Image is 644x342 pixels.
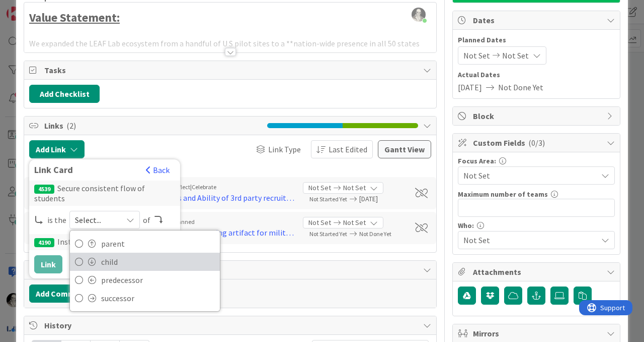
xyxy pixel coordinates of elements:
[89,192,295,204] div: Assessment of Willingness and Ability of 3rd party recruiting firms to outplace students
[343,217,366,228] span: Not Set
[70,289,220,307] a: successor
[378,140,431,158] button: Gantt View
[34,185,54,194] div: 4539
[502,49,529,62] span: Not Set
[309,230,347,238] span: Not Started Yet
[359,194,404,204] span: [DATE]
[29,234,180,250] div: Institutional reach
[101,236,215,251] span: parent
[458,190,548,199] label: Maximum number of teams
[268,143,301,155] span: Link Type
[70,271,220,289] a: predecessor
[463,169,597,182] span: Not Set
[458,35,615,45] span: Planned Dates
[473,266,602,278] span: Attachments
[29,140,85,158] button: Add Link
[32,161,429,173] div: Children
[34,238,54,247] div: 4190
[458,70,615,80] span: Actual Dates
[173,183,216,191] span: Reflect|Celebrate
[44,64,418,76] span: Tasks
[463,49,490,62] span: Not Set
[359,230,391,238] span: Not Done Yet
[70,253,220,271] a: child
[66,121,76,131] span: ( 2 )
[29,85,100,103] button: Add Checklist
[101,291,215,306] span: successor
[173,218,195,225] span: Planned
[44,120,262,132] span: Links
[309,195,347,203] span: Not Started Yet
[34,164,140,176] div: Link Card
[463,234,597,246] span: Not Set
[458,222,615,229] div: Who:
[343,183,366,193] span: Not Set
[70,235,220,253] a: parent
[308,217,331,228] span: Not Set
[34,211,175,229] div: is the of
[329,143,367,155] span: Last Edited
[498,81,543,93] span: Not Done Yet
[29,284,94,303] button: Add Comment
[458,157,615,164] div: Focus Area:
[44,319,418,331] span: History
[528,138,545,148] span: ( 0/3 )
[34,255,62,273] button: Link
[308,183,331,193] span: Not Set
[145,164,170,176] button: Back
[311,140,373,158] button: Last Edited
[101,272,215,288] span: predecessor
[44,264,418,276] span: Comments
[75,213,117,227] span: Select...
[473,327,602,339] span: Mirrors
[473,137,602,149] span: Custom Fields
[473,110,602,122] span: Block
[101,254,215,269] span: child
[29,181,180,206] div: Secure consistent flow of students
[412,8,426,22] img: 5slRnFBaanOLW26e9PW3UnY7xOjyexml.jpeg
[89,226,295,239] div: we've created our custom programming artifact for military veterans
[29,10,120,25] u: Value Statement:
[458,81,482,93] span: [DATE]
[473,14,602,26] span: Dates
[21,2,46,14] span: Support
